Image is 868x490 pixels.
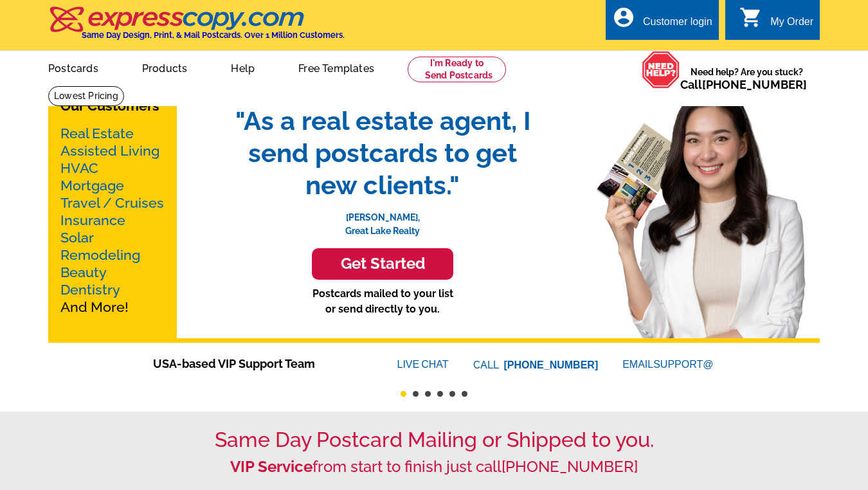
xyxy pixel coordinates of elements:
[222,105,543,201] span: "As a real estate agent, I send postcards to get new clients."
[222,286,543,317] p: Postcards mailed to your list or send directly to you.
[643,16,712,34] div: Customer login
[739,14,813,30] a: shopping_cart My Order
[60,247,140,263] a: Remodeling
[504,359,599,370] a: [PHONE_NUMBER]
[222,248,543,280] a: Get Started
[397,357,422,372] font: LIVE
[60,177,124,194] a: Mortgage
[60,282,120,298] a: Dentistry
[680,66,813,91] span: Need help? Are you stuck?
[60,212,125,228] a: Insurance
[449,391,455,397] button: 5 of 6
[210,52,275,82] a: Help
[425,391,431,397] button: 3 of 6
[60,195,164,211] a: Travel / Cruises
[60,143,159,159] a: Assisted Living
[48,15,345,40] a: Same Day Design, Print, & Mail Postcards. Over 1 Million Customers.
[82,30,345,40] h4: Same Day Design, Print, & Mail Postcards. Over 1 Million Customers.
[437,391,443,397] button: 4 of 6
[622,359,715,370] a: EMAILSUPPORT@
[502,457,638,476] a: [PHONE_NUMBER]
[612,6,635,29] i: account_circle
[60,160,98,176] a: HVAC
[413,391,419,397] button: 2 of 6
[642,51,680,89] img: help
[28,52,119,82] a: Postcards
[60,230,94,246] a: Solar
[680,78,807,91] span: Call
[122,52,208,82] a: Products
[401,391,406,397] button: 1 of 6
[48,458,820,476] h2: from start to finish just call
[60,125,165,316] p: And More!
[702,78,807,91] a: [PHONE_NUMBER]
[328,255,437,273] h3: Get Started
[739,6,763,29] i: shopping_cart
[770,16,813,34] div: My Order
[612,14,712,30] a: account_circle Customer login
[222,201,543,238] p: [PERSON_NAME], Great Lake Realty
[48,428,820,452] h1: Same Day Postcard Mailing or Shipped to you.
[397,359,449,370] a: LIVECHAT
[653,357,715,372] font: SUPPORT@
[473,358,501,373] font: CALL
[230,457,312,476] strong: VIP Service
[60,125,134,141] a: Real Estate
[60,264,107,280] a: Beauty
[153,355,359,372] span: USA-based VIP Support Team
[278,52,395,82] a: Free Templates
[462,391,467,397] button: 6 of 6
